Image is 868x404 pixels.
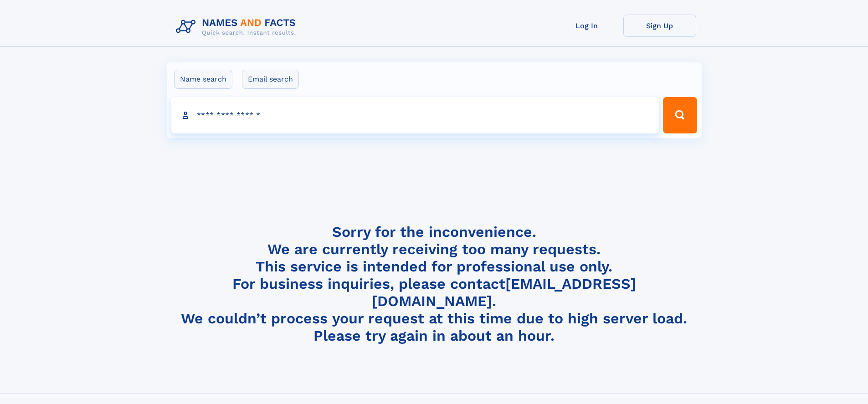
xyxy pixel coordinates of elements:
[242,70,299,89] label: Email search
[171,97,659,133] input: search input
[174,70,232,89] label: Name search
[550,15,623,37] a: Log In
[623,15,696,37] a: Sign Up
[172,223,696,345] h4: Sorry for the inconvenience. We are currently receiving too many requests. This service is intend...
[663,97,697,133] button: Search Button
[172,15,303,39] img: Logo Names and Facts
[372,275,636,310] a: [EMAIL_ADDRESS][DOMAIN_NAME]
